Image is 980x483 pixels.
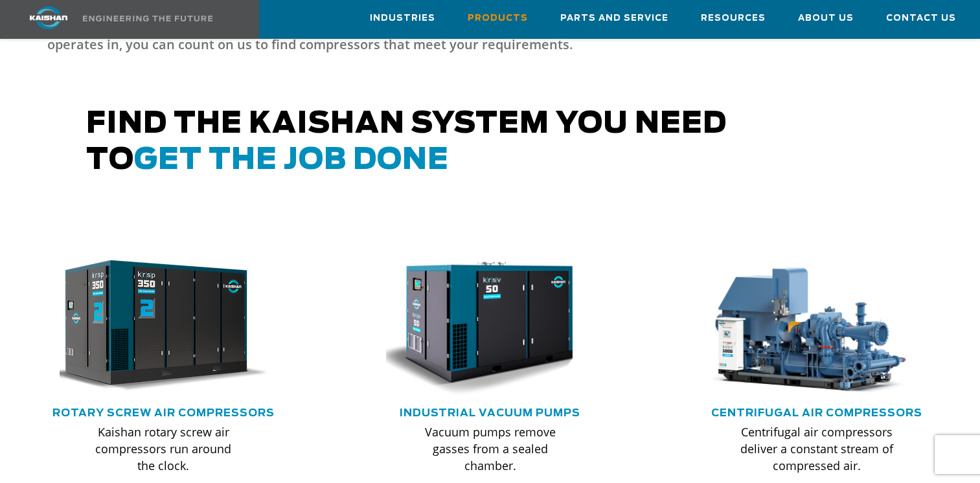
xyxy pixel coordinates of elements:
a: Resources [701,1,766,36]
a: About Us [798,1,854,36]
div: krsp350 [60,256,267,396]
div: krsv50 [386,256,593,396]
img: thumb-centrifugal-compressor [703,256,911,396]
a: Rotary Screw Air Compressors [52,408,275,418]
a: Industrial Vacuum Pumps [400,408,580,418]
p: Centrifugal air compressors deliver a constant stream of compressed air. [739,423,895,474]
a: Products [468,1,528,36]
a: Centrifugal Air Compressors [711,408,922,418]
img: krsp350 [40,249,268,403]
div: thumb-centrifugal-compressor [713,256,920,396]
a: Industries [370,1,435,36]
span: About Us [798,11,854,26]
span: Resources [701,11,766,26]
span: Products [468,11,528,26]
span: Industries [370,11,435,26]
img: Engineering the future [83,16,212,21]
p: Kaishan rotary screw air compressors run around the clock. [85,423,241,474]
span: Contact Us [886,11,956,26]
span: get the job done [134,146,449,175]
a: Contact Us [886,1,956,36]
span: Parts and Service [560,11,668,26]
p: Vacuum pumps remove gasses from a sealed chamber. [412,423,567,474]
span: Find the kaishan system you need to [86,109,727,175]
img: krsv50 [376,256,584,396]
a: Parts and Service [560,1,668,36]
